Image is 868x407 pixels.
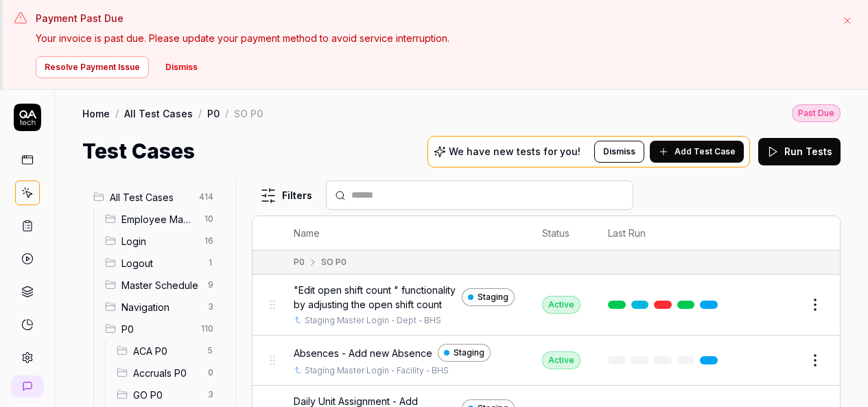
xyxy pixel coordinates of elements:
span: Master Schedule [121,278,200,292]
div: Active [542,296,580,314]
span: GO P0 [133,388,200,402]
span: Add Test Case [675,146,736,158]
span: Absences - Add new Absence [294,346,432,360]
button: Dismiss [594,141,644,163]
span: 3 [202,386,219,403]
span: 5 [202,342,219,359]
span: Employee Management [121,212,196,226]
h1: Test Cases [82,136,195,167]
span: 414 [193,189,219,205]
span: 0 [202,364,219,381]
span: Login [121,234,196,248]
button: Resolve Payment Issue [36,56,149,78]
button: Add Test Case [650,141,744,163]
div: Drag to reorderEmployee Management10 [99,208,224,230]
p: Your invoice is past due. Please update your payment method to avoid service interruption. [36,31,830,45]
button: Past Due [792,104,841,122]
span: Logout [121,256,200,270]
span: 1 [202,255,219,271]
h3: Payment Past Due [36,11,830,25]
div: Drag to reorderGO P03 [111,384,224,406]
th: Name [280,216,528,251]
p: We have new tests for you! [449,147,580,156]
a: All Test Cases [124,106,193,120]
div: Active [542,351,580,369]
a: Staging Master Login - Facility - BHS [305,364,449,377]
a: New conversation [11,375,44,397]
div: Drag to reorderAccruals P00 [111,362,224,384]
span: ACA P0 [133,344,200,358]
div: / [115,106,119,120]
a: Staging Master Login - Dept - BHS [305,314,441,327]
span: All Test Cases [110,190,191,205]
div: Drag to reorderNavigation3 [99,296,224,318]
div: Drag to reorderACA P05 [111,340,224,362]
tr: "Edit open shift count " functionality by adjusting the open shift countStagingStaging Master Log... [253,275,840,336]
span: Staging [478,291,508,303]
th: Last Run [594,216,737,251]
a: Home [82,106,110,120]
div: Past Due [792,104,841,122]
span: Accruals P0 [133,366,200,380]
span: P0 [121,322,193,336]
div: SO P0 [234,106,263,120]
div: Drag to reorderP0110 [99,318,224,340]
span: 10 [199,211,219,227]
div: P0 [294,256,305,268]
div: Drag to reorderMaster Schedule9 [99,274,224,296]
a: Staging [462,288,515,306]
div: Drag to reorderLogout1 [99,252,224,274]
span: 3 [202,299,219,315]
button: Filters [252,182,320,209]
span: 9 [202,277,219,293]
span: "Edit open shift count " functionality by adjusting the open shift count [294,283,456,312]
button: Dismiss [157,56,206,78]
tr: Absences - Add new AbsenceStagingStaging Master Login - Facility - BHSActive [253,336,840,386]
div: Drag to reorderLogin16 [99,230,224,252]
div: / [198,106,202,120]
span: 110 [196,321,219,337]
button: Run Tests [758,138,841,165]
div: / [225,106,228,120]
span: Staging [454,347,484,359]
a: Staging [438,344,491,362]
th: Status [528,216,594,251]
span: 16 [199,233,219,249]
div: SO P0 [321,256,347,268]
span: Navigation [121,300,200,314]
a: P0 [207,106,220,120]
